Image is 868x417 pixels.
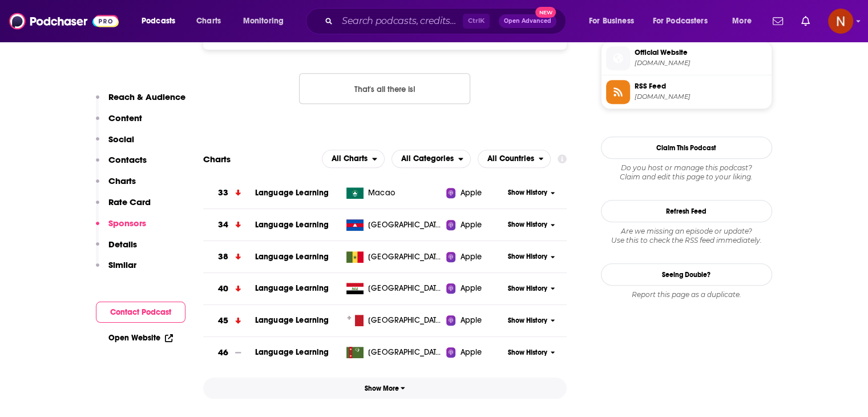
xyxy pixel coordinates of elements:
[203,177,255,209] a: 33
[391,150,471,168] h2: Categories
[203,378,567,399] button: Show More
[446,187,504,199] a: Apple
[108,175,136,186] p: Charts
[732,13,752,29] span: More
[317,8,577,34] div: Search podcasts, credits, & more...
[96,239,137,260] button: Details
[255,252,329,262] a: Language Learning
[96,259,136,280] button: Similar
[108,197,151,207] p: Rate Card
[108,218,146,228] p: Sponsors
[446,251,504,263] a: Apple
[218,346,228,359] h3: 46
[446,315,504,326] a: Apple
[828,9,853,34] button: Show profile menu
[601,290,772,299] div: Report this page as a duplicate.
[368,187,395,199] span: Macao
[134,12,190,30] button: open menu
[196,13,221,29] span: Charts
[342,251,446,263] a: [GEOGRAPHIC_DATA]
[342,315,446,326] a: [GEOGRAPHIC_DATA]
[508,252,547,262] span: Show History
[255,283,329,293] a: Language Learning
[724,12,766,30] button: open menu
[255,347,329,357] a: Language Learning
[218,314,228,327] h3: 45
[446,283,504,294] a: Apple
[243,13,284,29] span: Monitoring
[218,186,228,199] h3: 33
[108,91,185,102] p: Reach & Audience
[635,47,767,58] span: Official Website
[581,12,648,30] button: open menu
[635,59,767,67] span: mind-your-charts.simplecast.com
[203,337,255,368] a: 46
[635,81,767,91] span: RSS Feed
[460,219,482,231] span: Apple
[9,10,119,32] img: Podchaser - Follow, Share and Rate Podcasts
[606,80,767,104] a: RSS Feed[DOMAIN_NAME]
[478,150,551,168] h2: Countries
[768,11,788,31] a: Show notifications dropdown
[508,348,547,358] span: Show History
[203,154,231,165] h2: Charts
[460,187,482,199] span: Apple
[299,73,470,104] button: Nothing here.
[255,188,329,198] a: Language Learning
[142,13,175,29] span: Podcasts
[96,175,136,197] button: Charts
[828,9,853,34] img: User Profile
[463,14,490,29] span: Ctrl K
[601,137,772,159] button: Claim This Podcast
[401,155,454,163] span: All Categories
[108,113,142,123] p: Content
[218,250,228,263] h3: 38
[322,150,385,168] button: open menu
[96,197,151,218] button: Rate Card
[342,187,446,199] a: Macao
[601,163,772,173] span: Do you host or manage this podcast?
[189,12,228,30] a: Charts
[255,315,329,325] span: Language Learning
[508,220,547,230] span: Show History
[96,113,142,134] button: Content
[460,251,482,263] span: Apple
[606,46,767,70] a: Official Website[DOMAIN_NAME]
[342,347,446,358] a: [GEOGRAPHIC_DATA]
[504,188,559,198] button: Show History
[96,302,185,323] button: Contact Podcast
[337,12,463,30] input: Search podcasts, credits, & more...
[96,91,185,113] button: Reach & Audience
[218,282,228,295] h3: 40
[368,283,442,294] span: Iraq
[332,155,368,163] span: All Charts
[365,384,405,392] span: Show More
[504,252,559,262] button: Show History
[218,218,228,231] h3: 34
[96,154,147,175] button: Contacts
[342,283,446,294] a: [GEOGRAPHIC_DATA]
[601,200,772,222] button: Refresh Feed
[635,93,767,101] span: feeds.simplecast.com
[460,347,482,358] span: Apple
[255,220,329,230] a: Language Learning
[460,315,482,326] span: Apple
[589,13,634,29] span: For Business
[203,273,255,304] a: 40
[368,251,442,263] span: Senegal
[446,219,504,231] a: Apple
[235,12,298,30] button: open menu
[478,150,551,168] button: open menu
[391,150,471,168] button: open menu
[203,241,255,272] a: 38
[108,154,147,165] p: Contacts
[504,284,559,294] button: Show History
[342,219,446,231] a: [GEOGRAPHIC_DATA]
[504,220,559,230] button: Show History
[508,284,547,294] span: Show History
[601,163,772,182] div: Claim and edit this page to your liking.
